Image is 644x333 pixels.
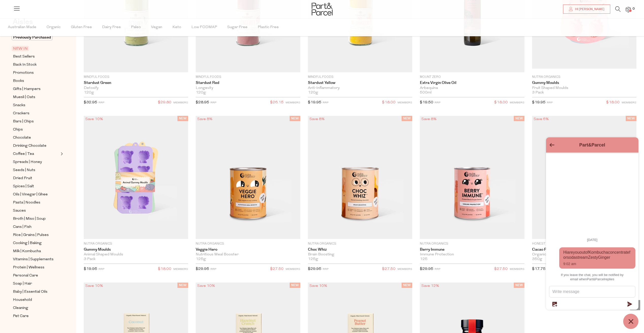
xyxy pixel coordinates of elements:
[196,252,300,257] div: Nutritious Meal Booster
[13,297,59,303] a: Household
[13,224,31,230] span: Cans | Fish
[8,18,36,36] span: Australian Made
[13,135,59,141] a: Chocolate
[13,70,59,76] a: Promotions
[158,99,171,106] span: $29.80
[532,257,542,262] span: 350g
[84,75,188,79] p: Mindful Foods
[13,175,32,181] span: Dried Fruit
[514,283,524,288] span: NEW
[196,81,300,85] a: Stardust Red
[532,86,636,90] div: Fruit Shaped Moulds
[420,257,427,262] span: 125
[606,99,620,106] span: $18.00
[13,151,34,157] span: Coffee | Tea
[13,208,59,214] a: Sauces
[84,247,188,252] a: Gummy Moulds
[13,265,44,271] span: Protein | Wellness
[98,101,104,104] small: RRP
[196,257,206,262] span: 125g
[494,99,508,106] span: $18.00
[12,34,53,40] span: Previously Purchased
[420,267,433,271] span: $29.95
[84,267,97,271] span: $19.95
[13,94,59,100] a: Muesli | Oats
[84,283,105,289] div: Save 10%
[286,101,300,104] small: MEMBERS
[563,5,610,14] a: Hi [PERSON_NAME]
[420,101,433,104] span: $19.50
[382,99,395,106] span: $18.00
[84,257,95,262] span: 3 Pack
[84,116,105,123] div: Save 10%
[13,34,59,41] a: Previously Purchased
[84,90,94,95] span: 120g
[532,267,546,271] span: $17.75
[13,248,59,254] a: Milk | Kombucha
[13,240,59,246] a: Cooking | Baking
[532,90,544,95] span: 3 Pack
[210,268,216,271] small: RRP
[13,119,34,125] span: Bars | Chips
[435,101,440,104] small: RRP
[420,75,524,79] p: Mount Zero
[13,54,35,60] span: Best Sellers
[13,216,46,222] span: Broth | Miso | Soup
[13,313,29,319] span: Pet Care
[196,247,300,252] a: Veggie Hero
[12,46,29,51] span: NEW IN
[532,242,636,246] p: Honest to Goodness
[308,247,412,252] a: Choc Whiz
[59,151,63,157] button: Expand/Collapse Coffee | Tea
[532,116,550,123] div: Save 6%
[158,266,171,272] span: $18.00
[210,101,216,104] small: RRP
[420,283,441,289] div: Save 12%
[402,116,412,121] span: NEW
[308,242,412,246] p: Nutra Organics
[13,62,59,68] a: Back In Stock
[270,266,284,272] span: $27.50
[622,101,636,104] small: MEMBERS
[13,78,59,84] a: Books
[196,242,300,246] p: Nutra Organics
[510,268,524,271] small: MEMBERS
[308,252,412,257] div: Brain Boosting
[13,200,40,206] span: Pasta | Noodles
[286,268,300,271] small: MEMBERS
[71,18,92,36] span: Gluten Free
[13,46,59,52] a: NEW IN
[13,175,59,181] a: Dried Fruit
[13,256,54,263] span: Vitamins | Supplements
[177,116,188,121] span: NEW
[13,126,59,133] a: Chips
[13,151,59,157] a: Coffee | Tea
[13,86,59,92] a: Gifts | Hampers
[13,62,37,68] span: Back In Stock
[323,101,328,104] small: RRP
[420,252,524,257] div: Immune Protection
[308,75,412,79] p: Mindful Foods
[13,159,42,165] span: Spreads | Honey
[196,101,209,104] span: $28.95
[13,289,59,295] a: Baby | Essential Oils
[13,183,59,190] a: Spices | Salt
[13,264,59,271] a: Protein | Wellness
[544,137,640,329] inbox-online-store-chat: Shopify online store chat
[420,86,524,90] div: Arbequina
[102,18,121,36] span: Dairy Free
[196,75,300,79] p: Mindful Foods
[13,305,28,311] span: Cleaning
[131,18,141,36] span: Paleo
[173,101,188,104] small: MEMBERS
[631,7,636,11] span: 0
[398,101,412,104] small: MEMBERS
[13,289,47,295] span: Baby | Essential Oils
[13,53,59,60] a: Best Sellers
[84,252,188,257] div: Animal Shaped Moulds
[13,86,41,92] span: Gifts | Hampers
[532,75,636,79] p: Nutra Organics
[308,90,318,95] span: 120g
[13,191,59,198] a: Oils | Vinegar | Ghee
[13,273,38,279] span: Personal Care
